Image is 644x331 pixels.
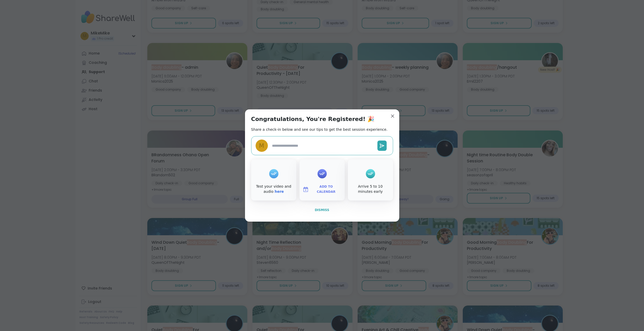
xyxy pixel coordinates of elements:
[251,116,375,123] h1: Congratulations, You're Registered! 🎉
[303,186,309,193] img: ShareWell Logomark
[251,205,393,215] button: Dismiss
[259,141,264,150] span: M
[349,184,392,194] div: Arrive 5 to 10 minutes early
[301,184,344,195] button: Add to Calendar
[315,208,329,212] span: Dismiss
[311,184,342,194] span: Add to Calendar
[251,127,388,132] h2: Share a check-in below and see our tips to get the best session experience.
[275,189,284,194] a: here
[252,184,295,194] div: Test your video and audio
